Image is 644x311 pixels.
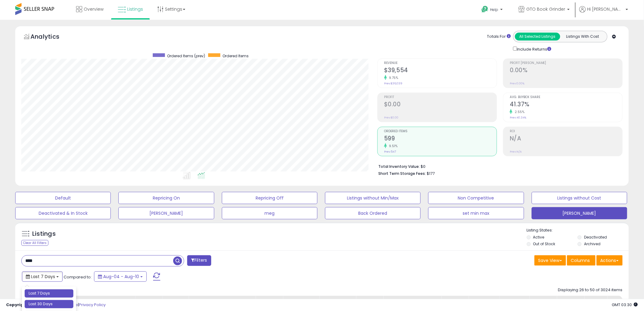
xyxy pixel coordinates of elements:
div: Days In Stock [444,298,466,311]
span: Compared to: [64,274,92,280]
small: 2.55% [513,110,525,114]
div: Total Rev. [559,298,582,311]
h2: 41.37% [510,101,622,109]
div: Fulfillment [502,298,527,305]
small: Prev: 0.00% [510,82,524,85]
span: Ordered Items [384,130,497,133]
p: Listing States: [527,228,629,233]
span: GTO Book Grinder [527,6,565,12]
span: Last 7 Days [31,274,55,280]
div: seller snap | | [6,302,106,308]
span: $177 [427,171,435,176]
small: 9.51% [387,144,398,148]
label: Out of Stock [533,241,555,246]
div: Avg. Sales Rank [191,298,253,305]
small: Prev: N/A [510,150,522,154]
button: Listings without Cost [532,192,627,204]
button: set min max [428,207,524,219]
button: Deactivated & In Stock [15,207,111,219]
button: Actions [597,255,623,266]
button: Non Competitive [428,192,524,204]
li: $0 [378,162,618,170]
div: Repricing [471,298,497,305]
b: Total Inventory Value: [378,164,420,169]
div: Include Returns [509,45,559,52]
small: 9.75% [387,76,398,80]
span: 2025-08-18 03:30 GMT [612,302,638,308]
li: Last 7 Days [25,289,73,298]
div: Totals For [487,34,511,40]
h2: N/A [510,135,622,143]
div: Listed Price [386,298,439,305]
span: Avg. Buybox Share [510,96,622,99]
button: All Selected Listings [515,33,560,41]
div: Clear All Filters [21,240,48,246]
h2: $0.00 [384,101,497,109]
span: Profit [384,96,497,99]
span: Revenue [384,62,497,65]
a: Hi [PERSON_NAME] [579,6,628,20]
button: Last 7 Days [22,271,63,282]
button: Default [15,192,111,204]
label: Archived [584,241,600,246]
strong: Copyright [6,302,28,308]
span: ROI [510,130,622,133]
small: Prev: $36,039 [384,82,402,85]
button: Aug-04 - Aug-10 [94,271,147,282]
button: [PERSON_NAME] [118,207,214,219]
h2: 599 [384,135,497,143]
h5: Analytics [30,32,71,42]
div: Displaying 26 to 50 of 3024 items [558,287,623,293]
small: Prev: 547 [384,150,396,154]
i: Get Help [481,5,489,13]
h5: Listings [32,230,56,238]
div: Title [37,298,132,305]
button: Columns [567,255,596,266]
small: Prev: 40.34% [510,116,526,119]
button: Repricing On [118,192,214,204]
button: Filters [187,255,211,266]
div: Current Buybox Price [322,298,353,311]
span: Profit [PERSON_NAME] [510,62,622,65]
div: Ordered Items [138,298,160,311]
button: Listings without Min/Max [325,192,421,204]
button: meg [222,207,317,219]
li: Last 30 Days [25,300,73,308]
span: Ordered Items (prev) [167,53,205,58]
button: Save View [534,255,566,266]
button: Back Ordered [325,207,421,219]
span: Columns [571,257,590,263]
span: Ordered Items [222,53,249,58]
label: Active [533,235,544,240]
a: Help [477,1,509,20]
span: Listings [127,6,143,12]
span: Aug-04 - Aug-10 [103,274,139,280]
h2: 0.00% [510,67,622,75]
small: Prev: $0.00 [384,116,398,119]
span: Overview [84,6,103,12]
b: Short Term Storage Fees: [378,171,426,176]
div: Velocity [610,298,632,305]
h2: $39,554 [384,67,497,75]
button: Repricing Off [222,192,317,204]
button: Listings With Cost [560,33,605,41]
span: Help [490,7,499,12]
div: Fulfillable Quantity [165,298,186,311]
label: Deactivated [584,235,607,240]
button: [PERSON_NAME] [532,207,627,219]
div: Min Price [285,298,317,305]
div: Num of Comp. [532,298,554,311]
div: BB Share 24h. [359,298,381,311]
span: Hi [PERSON_NAME] [587,6,624,12]
a: Privacy Policy [79,302,106,308]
